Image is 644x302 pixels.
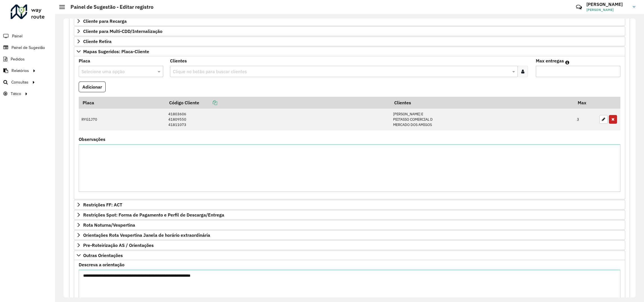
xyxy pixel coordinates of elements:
span: Pedidos [11,56,25,62]
a: Rota Noturna/Vespertina [74,220,625,230]
span: Pre-Roteirização AS / Orientações [83,243,154,247]
a: Mapas Sugeridos: Placa-Cliente [74,47,625,56]
span: Cliente para Multi-CDD/Internalização [83,29,162,33]
span: Relatórios [12,68,29,74]
label: Descreva a orientação [79,261,124,268]
em: Máximo de clientes que serão colocados na mesma rota com os clientes informados [565,60,569,65]
td: 41803606 41809550 41811073 [165,109,390,130]
span: Orientações Rota Vespertina Janela de horário extraordinária [83,233,210,237]
span: Restrições FF: ACT [83,202,122,207]
span: Painel [12,33,22,39]
span: Rota Noturna/Vespertina [83,223,135,227]
th: Código Cliente [165,97,390,109]
label: Clientes [170,57,187,64]
a: Copiar [199,100,217,105]
h3: [PERSON_NAME] [586,2,629,7]
a: Pre-Roteirização AS / Orientações [74,240,625,250]
label: Placa [79,57,90,64]
td: 3 [574,109,597,130]
a: Cliente para Multi-CDD/Internalização [74,26,625,36]
th: Clientes [390,97,574,109]
label: Max entregas [536,57,564,64]
a: Cliente para Recarga [74,16,625,26]
h2: Painel de Sugestão - Editar registro [65,4,153,10]
a: Restrições Spot: Forma de Pagamento e Perfil de Descarga/Entrega [74,210,625,220]
td: [PERSON_NAME] E PEITASSO COMERCIAL D MERCADO DOS AMIGOS [390,109,574,130]
td: RYG1J70 [79,109,165,130]
span: Mapas Sugeridos: Placa-Cliente [83,49,149,54]
span: Consultas [11,79,28,85]
span: Cliente Retira [83,39,112,44]
span: Restrições Spot: Forma de Pagamento e Perfil de Descarga/Entrega [83,213,224,217]
span: [PERSON_NAME] [586,7,629,12]
a: Cliente Retira [74,37,625,46]
label: Observações [79,136,105,143]
span: Tático [11,91,21,97]
span: Outras Orientações [83,253,123,258]
th: Placa [79,97,165,109]
a: Restrições FF: ACT [74,200,625,209]
th: Max [574,97,597,109]
a: Contato Rápido [573,1,585,13]
a: Outras Orientações [74,251,625,260]
span: Painel de Sugestão [12,45,45,51]
a: Orientações Rota Vespertina Janela de horário extraordinária [74,230,625,240]
div: Mapas Sugeridos: Placa-Cliente [74,56,625,199]
button: Adicionar [79,82,106,92]
span: Cliente para Recarga [83,19,127,23]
